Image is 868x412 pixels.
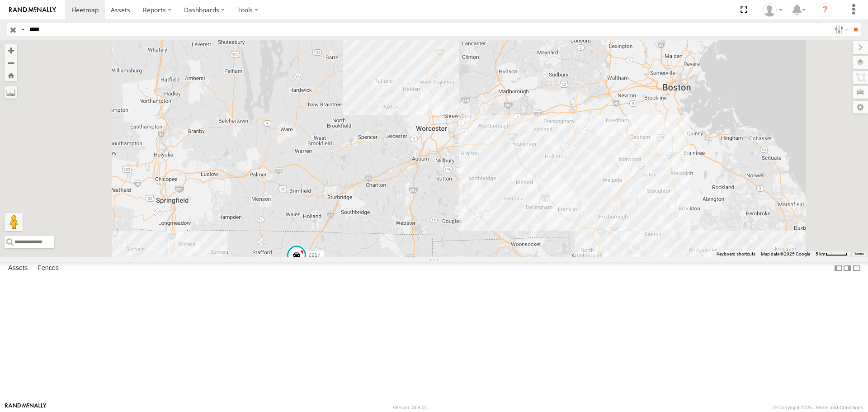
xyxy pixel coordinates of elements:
div: © Copyright 2025 - [773,405,863,410]
label: Search Filter Options [831,23,850,36]
button: Keyboard shortcuts [717,251,755,257]
button: Zoom Home [5,69,17,81]
label: Search Query [19,23,26,36]
label: Map Settings [853,101,868,114]
label: Dock Summary Table to the Left [834,262,843,275]
label: Fences [33,262,63,275]
span: 2217 [308,252,321,258]
label: Measure [5,86,17,99]
a: Terms and Conditions [815,405,863,410]
button: Zoom out [5,57,17,69]
div: ryan phillips [759,3,786,17]
div: Version: 309.01 [393,405,427,410]
button: Zoom in [5,44,17,57]
label: Dock Summary Table to the Right [843,262,852,275]
span: 5 km [816,251,826,256]
span: Map data ©2025 Google [761,251,810,256]
label: Hide Summary Table [852,262,861,275]
button: Drag Pegman onto the map to open Street View [5,213,23,231]
button: Map Scale: 5 km per 44 pixels [813,251,850,257]
a: Visit our Website [5,403,47,412]
label: Assets [4,262,32,275]
img: rand-logo.svg [9,7,56,13]
i: ? [818,3,832,17]
a: Terms (opens in new tab) [854,252,864,256]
